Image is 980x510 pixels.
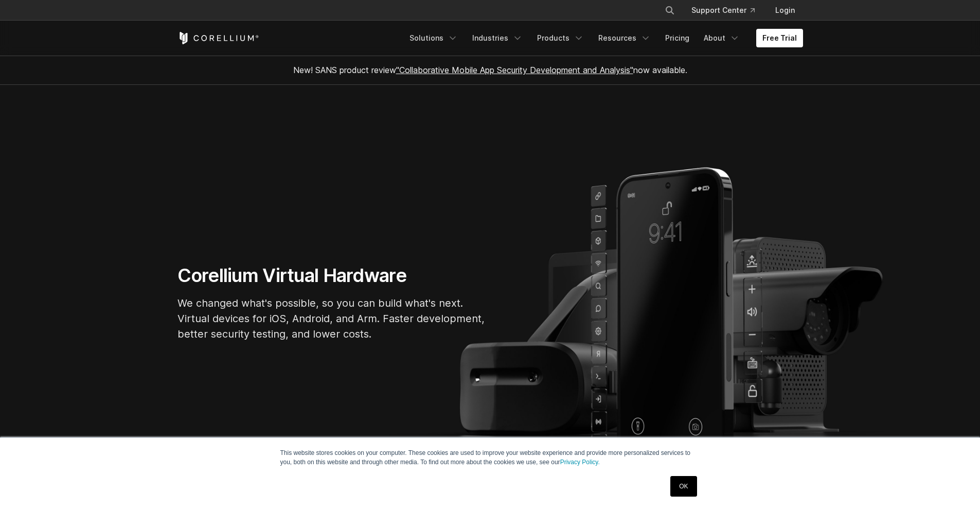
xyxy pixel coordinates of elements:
p: This website stores cookies on your computer. These cookies are used to improve your website expe... [280,448,700,467]
a: OK [670,476,697,497]
a: Resources [592,29,657,47]
a: Login [767,1,803,20]
a: "Collaborative Mobile App Security Development and Analysis" [396,65,633,75]
a: About [698,29,746,47]
span: New! SANS product review now available. [293,65,687,75]
a: Support Center [683,1,763,20]
h1: Corellium Virtual Hardware [177,264,486,287]
a: Privacy Policy. [560,459,600,466]
a: Solutions [403,29,464,47]
a: Pricing [659,29,696,47]
div: Navigation Menu [403,29,803,47]
a: Free Trial [756,29,803,47]
div: Navigation Menu [652,1,803,20]
a: Products [531,29,590,47]
a: Corellium Home [177,32,259,44]
button: Search [661,1,679,20]
p: We changed what's possible, so you can build what's next. Virtual devices for iOS, Android, and A... [177,295,486,342]
a: Industries [466,29,529,47]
